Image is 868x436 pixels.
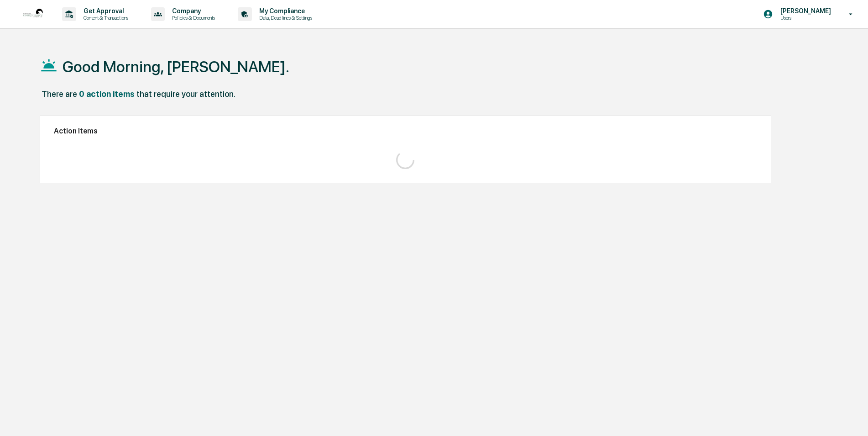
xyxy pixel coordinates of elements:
p: Data, Deadlines & Settings [252,15,317,21]
div: that require your attention. [136,89,235,99]
p: Users [773,15,836,21]
p: My Compliance [252,7,317,15]
img: logo [22,3,44,25]
h2: Action Items [54,127,757,135]
p: Company [165,7,220,15]
p: Get Approval [76,7,133,15]
div: 0 action items [79,89,135,99]
p: Policies & Documents [165,15,220,21]
p: Content & Transactions [76,15,133,21]
h1: Good Morning, [PERSON_NAME]. [63,58,289,76]
div: There are [42,89,77,99]
p: [PERSON_NAME] [773,7,836,15]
